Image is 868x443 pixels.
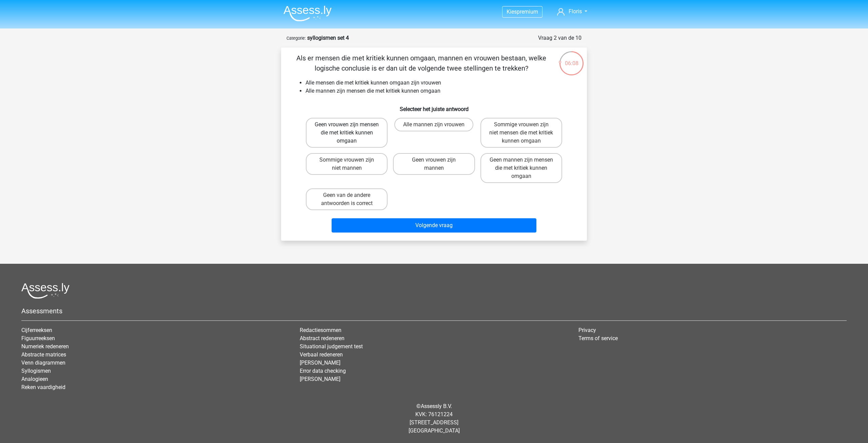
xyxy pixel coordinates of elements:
[554,7,590,16] a: Floris
[480,153,562,183] label: Geen mannen zijn mensen die met kritiek kunnen omgaan
[16,397,852,440] div: © KVK: 76121224 [STREET_ADDRESS] [GEOGRAPHIC_DATA]
[305,79,576,87] li: Alle mensen die met kritiek kunnen omgaan zijn vrouwen
[300,359,340,366] a: [PERSON_NAME]
[21,327,52,333] a: Cijferreeksen
[307,35,349,41] strong: syllogismen set 4
[507,8,517,15] span: Kies
[559,51,584,68] div: 06:08
[538,34,581,42] div: Vraag 2 van de 10
[21,283,70,299] img: Assessly logo
[480,118,562,148] label: Sommige vrouwen zijn niet mensen die met kritiek kunnen omgaan
[306,118,388,148] label: Geen vrouwen zijn mensen die met kritiek kunnen omgaan
[21,359,65,366] a: Venn diagrammen
[300,351,343,358] a: Verbaal redeneren
[21,307,847,315] h5: Assessments
[517,8,538,15] span: premium
[21,384,65,390] a: Reken vaardigheid
[300,335,344,342] a: Abstract redeneren
[578,335,618,342] a: Terms of service
[21,343,69,350] a: Numeriek redeneren
[21,368,51,374] a: Syllogismen
[300,327,341,333] a: Redactiesommen
[569,8,582,15] span: Floris
[306,153,388,175] label: Sommige vrouwen zijn niet mannen
[394,118,473,131] label: Alle mannen zijn vrouwen
[421,403,452,409] a: Assessly B.V.
[292,100,576,112] h6: Selecteer het juiste antwoord
[21,335,55,342] a: Figuurreeksen
[305,87,576,95] li: Alle mannen zijn mensen die met kritiek kunnen omgaan
[578,327,596,333] a: Privacy
[292,53,551,73] p: Als er mensen die met kritiek kunnen omgaan, mannen en vrouwen bestaan, welke logische conclusie ...
[332,218,537,233] button: Volgende vraag
[393,153,475,175] label: Geen vrouwen zijn mannen
[287,36,306,41] small: Categorie:
[300,368,346,374] a: Error data checking
[21,376,48,382] a: Analogieen
[21,351,66,358] a: Abstracte matrices
[306,188,388,210] label: Geen van de andere antwoorden is correct
[300,376,340,382] a: [PERSON_NAME]
[502,7,542,16] a: Kiespremium
[283,5,332,21] img: Assessly
[300,343,363,350] a: Situational judgement test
